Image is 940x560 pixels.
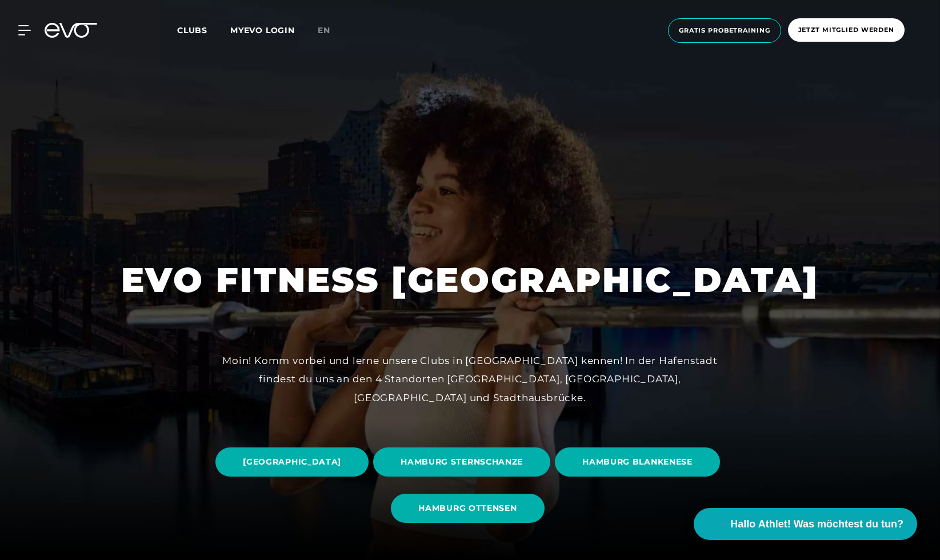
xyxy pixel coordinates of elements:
a: HAMBURG STERNSCHANZE [373,439,555,485]
a: Gratis Probetraining [665,18,785,43]
span: Clubs [177,25,207,35]
span: [GEOGRAPHIC_DATA] [243,456,341,468]
a: HAMBURG OTTENSEN [391,485,549,531]
a: Clubs [177,25,230,35]
a: [GEOGRAPHIC_DATA] [215,439,373,485]
span: Gratis Probetraining [679,26,770,35]
a: en [318,24,344,37]
h1: EVO FITNESS [GEOGRAPHIC_DATA] [121,258,819,302]
button: Hallo Athlet! Was möchtest du tun? [694,508,917,540]
span: HAMBURG STERNSCHANZE [401,456,523,468]
span: en [318,25,330,35]
span: HAMBURG BLANKENESE [582,456,693,468]
a: HAMBURG BLANKENESE [555,439,725,485]
span: HAMBURG OTTENSEN [418,502,517,514]
div: Moin! Komm vorbei und lerne unsere Clubs in [GEOGRAPHIC_DATA] kennen! In der Hafenstadt findest d... [213,351,727,407]
a: MYEVO LOGIN [230,25,295,35]
a: Jetzt Mitglied werden [785,18,908,43]
span: Jetzt Mitglied werden [798,25,894,35]
span: Hallo Athlet! Was möchtest du tun? [730,517,903,532]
